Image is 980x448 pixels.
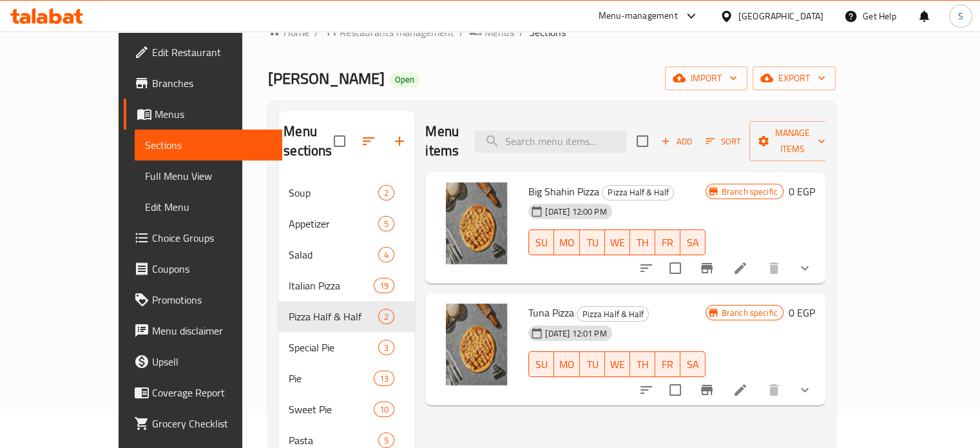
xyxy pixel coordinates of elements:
[278,332,415,363] div: Special Pie3
[631,253,662,284] button: sort-choices
[753,66,836,90] button: export
[374,404,394,416] span: 10
[124,222,282,253] a: Choice Groups
[665,66,747,90] button: import
[602,185,673,200] span: Pizza Half & Half
[738,9,823,23] div: [GEOGRAPHIC_DATA]
[390,72,419,88] div: Open
[289,402,374,417] div: Sweet Pie
[529,24,566,40] span: Sections
[789,375,820,405] button: show more
[528,229,554,255] button: SU
[655,351,680,377] button: FR
[686,233,700,252] span: SA
[378,309,394,324] div: items
[278,177,415,208] div: Soup2
[534,355,549,374] span: SU
[680,351,706,377] button: SA
[789,253,820,284] button: show more
[152,323,272,338] span: Menu disclaimer
[289,340,378,355] div: Special Pie
[145,137,272,153] span: Sections
[374,371,394,386] div: items
[528,182,599,201] span: Big Shahin Pizza
[283,122,334,161] h2: Menu sections
[559,233,575,252] span: MO
[585,355,600,374] span: TU
[289,433,378,448] div: Pasta
[577,306,649,322] div: Pizza Half & Half
[655,229,680,255] button: FR
[374,280,394,292] span: 19
[374,402,394,417] div: items
[659,134,694,149] span: Add
[124,346,282,377] a: Upsell
[605,229,630,255] button: WE
[152,230,272,246] span: Choice Groups
[124,68,282,99] a: Branches
[631,375,662,405] button: sort-choices
[485,24,514,40] span: Menus
[124,377,282,408] a: Coverage Report
[519,24,524,40] li: /
[660,355,675,374] span: FR
[124,284,282,315] a: Promotions
[958,9,963,23] span: S
[680,229,706,255] button: SA
[474,130,626,153] input: search
[152,354,272,369] span: Upsell
[135,130,282,161] a: Sections
[289,309,378,324] span: Pizza Half & Half
[789,182,815,200] h6: 0 EGP
[379,434,394,447] span: 5
[599,8,678,24] div: Menu-management
[278,270,415,301] div: Italian Pizza19
[760,125,825,157] span: Manage items
[278,363,415,394] div: Pie13
[152,261,272,277] span: Coupons
[152,385,272,400] span: Coverage Report
[540,327,611,340] span: [DATE] 12:01 PM
[152,292,272,307] span: Promotions
[469,24,514,41] a: Menus
[662,255,689,282] span: Select to update
[124,315,282,346] a: Menu disclaimer
[289,185,378,200] div: Soup
[378,340,394,355] div: items
[152,75,272,91] span: Branches
[559,355,575,374] span: MO
[534,233,549,252] span: SU
[630,229,655,255] button: TH
[528,351,554,377] button: SU
[374,373,394,385] span: 13
[605,351,630,377] button: WE
[152,416,272,431] span: Grocery Checklist
[758,375,789,405] button: delete
[340,24,454,40] span: Restaurants management
[554,229,580,255] button: MO
[379,249,394,261] span: 4
[278,208,415,239] div: Appetizer5
[662,376,689,404] span: Select to update
[145,168,272,184] span: Full Menu View
[353,126,384,157] span: Sort sections
[602,185,674,200] div: Pizza Half & Half
[145,199,272,215] span: Edit Menu
[697,131,749,151] span: Sort items
[716,186,783,198] span: Branch specific
[124,37,282,68] a: Edit Restaurant
[459,24,464,40] li: /
[289,247,378,262] div: Salad
[691,253,722,284] button: Branch-specific-item
[610,233,625,252] span: WE
[758,253,789,284] button: delete
[630,351,655,377] button: TH
[733,260,748,276] a: Edit menu item
[528,303,574,322] span: Tuna Pizza
[686,355,700,374] span: SA
[268,24,309,40] a: Home
[691,375,722,405] button: Branch-specific-item
[324,24,454,41] a: Restaurants management
[660,233,675,252] span: FR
